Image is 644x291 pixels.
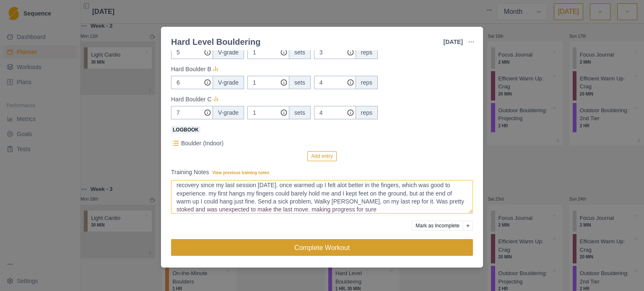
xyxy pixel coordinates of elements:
button: Add entry [307,151,336,161]
div: reps [356,46,378,59]
button: Add reason [463,221,473,231]
span: View previous training notes [213,170,270,175]
div: V-grade [213,46,244,59]
div: V-grade [213,76,244,89]
div: reps [356,76,378,89]
button: Complete Workout [171,239,473,256]
div: sets [289,76,311,89]
div: sets [289,46,311,59]
div: V-grade [213,106,244,119]
p: Boulder (Indoor) [181,139,223,148]
p: Hard Boulder B [171,65,211,74]
span: Logbook [171,126,200,134]
div: sets [289,106,311,119]
p: Hard Boulder C [171,95,212,104]
button: Mark as Incomplete [412,221,463,231]
label: Training Notes [171,168,468,177]
div: Hard Level Bouldering [171,36,260,48]
p: [DATE] [444,38,463,46]
div: reps [356,106,378,119]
